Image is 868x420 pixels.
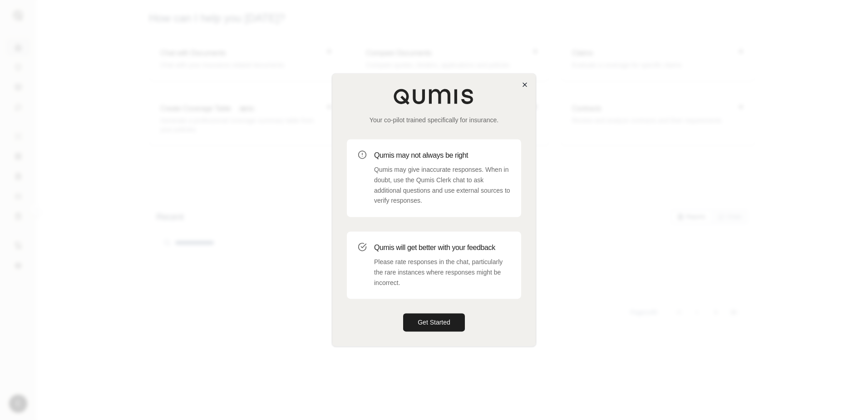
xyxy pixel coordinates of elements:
img: Qumis Logo [393,88,475,105]
button: Get Started [403,314,465,332]
p: Your co-pilot trained specifically for insurance. [347,115,521,125]
p: Qumis may give inaccurate responses. When in doubt, use the Qumis Clerk chat to ask additional qu... [374,165,510,206]
h3: Qumis may not always be right [374,150,510,161]
p: Please rate responses in the chat, particularly the rare instances where responses might be incor... [374,257,510,288]
h3: Qumis will get better with your feedback [374,242,510,253]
